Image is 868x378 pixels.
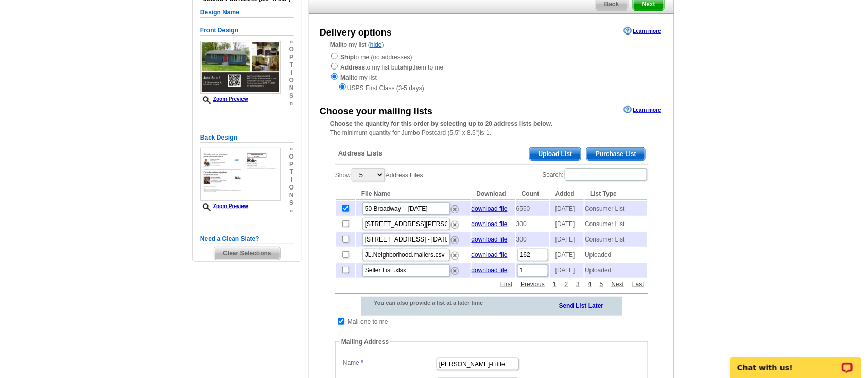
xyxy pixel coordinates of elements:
a: 5 [597,280,606,289]
span: s [289,199,294,207]
td: [DATE] [550,248,584,262]
span: o [289,184,294,192]
span: Upload List [530,148,581,160]
h5: Back Design [200,133,294,143]
a: Previous [518,280,548,289]
span: s [289,92,294,100]
img: small-thumb.jpg [200,41,281,94]
div: to my list ( ) [309,40,674,93]
a: Remove this list [451,265,459,272]
a: Send List Later [559,300,604,311]
td: Uploaded [585,248,647,262]
a: download file [472,205,508,212]
label: Search: [543,167,648,182]
a: Remove this list [451,203,459,211]
th: Count [516,187,549,200]
td: Uploaded [585,263,647,278]
span: o [289,46,294,54]
strong: ship [400,64,413,71]
input: Search: [565,168,647,181]
th: List Type [585,187,647,200]
td: 300 [516,232,549,247]
legend: Mailing Address [340,337,390,347]
span: t [289,61,294,69]
span: t [289,168,294,176]
strong: Choose the quantity for this order by selecting up to 20 address lists below. [330,120,552,127]
select: ShowAddress Files [352,168,385,181]
td: [DATE] [550,263,584,278]
div: The minimum quantity for Jumbo Postcard (5.5" x 8.5")is 1. [309,119,674,138]
div: Choose your mailing lists [320,105,432,118]
a: Zoom Preview [200,96,248,102]
img: delete.png [451,267,459,275]
th: File Name [356,187,471,200]
a: First [498,280,515,289]
div: Delivery options [320,26,392,40]
span: o [289,77,294,84]
td: Mail one to me [347,317,389,327]
label: Show Address Files [335,167,423,182]
a: 2 [562,280,571,289]
strong: Ship [340,54,354,61]
div: USPS First Class (3-5 days) [330,82,653,93]
img: delete.png [451,221,459,229]
span: i [289,69,294,77]
a: Last [630,280,647,289]
th: Download [472,187,515,200]
span: p [289,161,294,168]
span: » [289,38,294,46]
td: [DATE] [550,201,584,216]
td: 300 [516,217,549,231]
a: Remove this list [451,250,459,257]
td: Consumer List [585,232,647,247]
a: download file [472,251,508,259]
th: Added [550,187,584,200]
a: Remove this list [451,219,459,226]
a: 3 [574,280,583,289]
a: hide [370,41,382,48]
h5: Design Name [200,8,294,18]
td: [DATE] [550,232,584,247]
span: Address Lists [338,149,383,158]
a: download file [472,236,508,243]
a: 4 [585,280,594,289]
td: 6550 [516,201,549,216]
span: » [289,100,294,108]
h5: Need a Clean Slate? [200,234,294,244]
label: Name [343,358,436,367]
strong: Address [340,64,365,71]
div: You can also provide a list at a later time [361,297,510,309]
a: Remove this list [451,234,459,242]
span: n [289,84,294,92]
iframe: LiveChat chat widget [723,346,868,378]
img: delete.png [451,236,459,244]
a: download file [472,220,508,228]
h5: Front Design [200,26,294,36]
span: » [289,207,294,215]
span: i [289,176,294,184]
img: small-thumb.jpg [200,148,281,201]
td: Consumer List [585,217,647,231]
td: Consumer List [585,201,647,216]
a: Learn more [624,106,661,114]
span: Purchase List [587,148,645,160]
td: [DATE] [550,217,584,231]
img: delete.png [451,205,459,213]
span: n [289,192,294,199]
span: » [289,145,294,153]
a: 1 [550,280,559,289]
a: Next [609,280,627,289]
span: Clear Selections [214,247,280,260]
img: delete.png [451,252,459,260]
a: download file [472,267,508,274]
a: Learn more [624,27,661,35]
span: o [289,153,294,161]
a: Zoom Preview [200,203,248,209]
div: to me (no addresses) to my list but them to me to my list [330,51,653,93]
span: p [289,54,294,61]
strong: Mail [330,41,342,48]
strong: Mail [340,74,352,81]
